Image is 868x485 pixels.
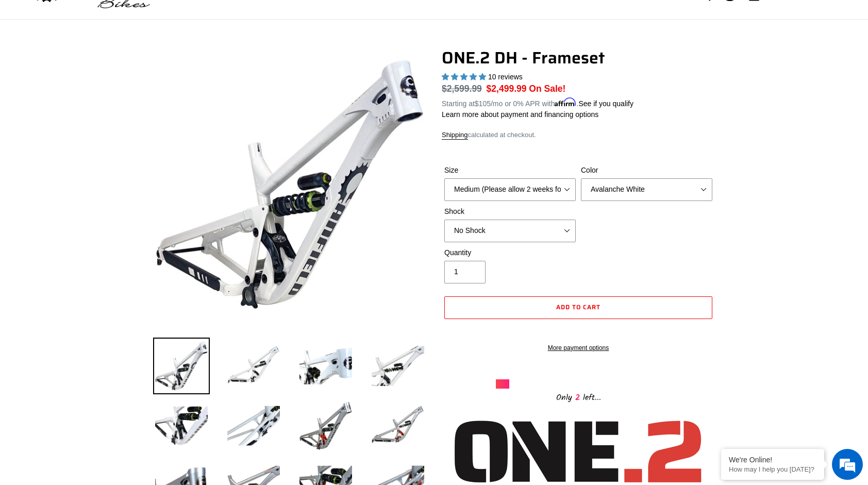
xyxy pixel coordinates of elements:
[572,391,583,404] span: 2
[442,96,633,109] p: Starting at /mo or 0% APR with .
[487,83,527,94] span: $2,499.99
[578,99,633,108] a: See if you qualify - Learn more about Affirm Financing (opens in modal)
[442,48,715,68] h1: ONE.2 DH - Frameset
[475,99,491,108] span: $105
[442,83,482,94] s: $2,599.99
[442,110,598,119] a: Learn more about payment and financing options
[153,338,210,394] img: Load image into Gallery viewer, ONE.2 DH - Frameset
[442,130,715,140] div: calculated at checkout.
[225,338,282,394] img: Load image into Gallery viewer, ONE.2 DH - Frameset
[729,465,816,473] p: How may I help you today?
[225,397,282,454] img: Load image into Gallery viewer, ONE.2 DH - Frameset
[442,73,488,81] span: 5.00 stars
[297,338,354,394] img: Load image into Gallery viewer, ONE.2 DH - Frameset
[496,389,661,405] div: Only left...
[488,73,523,81] span: 10 reviews
[444,296,712,319] button: Add to cart
[444,247,576,258] label: Quantity
[444,206,576,217] label: Shock
[444,343,712,353] a: More payment options
[556,302,600,312] span: Add to cart
[442,131,468,140] a: Shipping
[581,165,712,176] label: Color
[297,397,354,454] img: Load image into Gallery viewer, ONE.2 DH - Frameset
[370,338,426,394] img: Load image into Gallery viewer, ONE.2 DH - Frameset
[555,98,576,107] span: Affirm
[153,397,210,454] img: Load image into Gallery viewer, ONE.2 DH - Frameset
[370,397,426,454] img: Load image into Gallery viewer, ONE.2 DH - Frameset
[444,165,576,176] label: Size
[529,82,565,95] span: On Sale!
[729,456,816,464] div: We're Online!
